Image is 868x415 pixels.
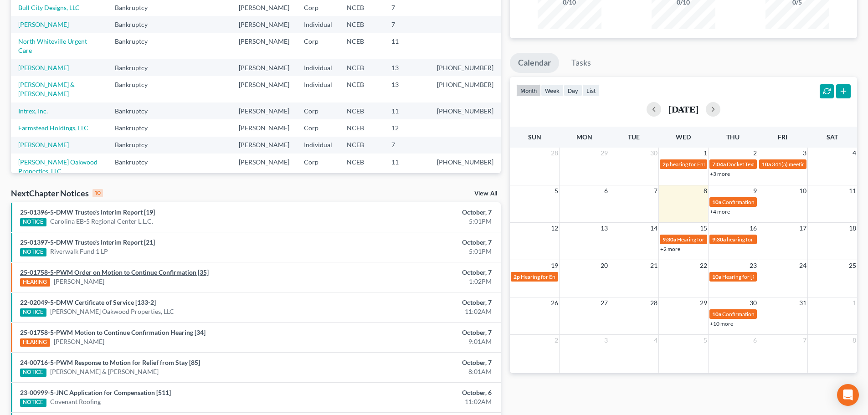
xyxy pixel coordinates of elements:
td: [PERSON_NAME] [231,102,297,119]
td: [PHONE_NUMBER] [430,59,501,76]
div: October, 7 [340,328,492,337]
span: 17 [798,223,807,234]
td: Bankruptcy [108,16,164,33]
span: 14 [649,223,658,234]
td: 7 [384,137,430,154]
td: [PERSON_NAME] [231,76,297,102]
button: month [516,84,541,97]
td: 12 [384,119,430,136]
a: +2 more [660,246,680,252]
td: [PHONE_NUMBER] [430,102,501,119]
span: 28 [550,148,559,159]
a: Bull City Designs, LLC [18,4,80,11]
td: Corp [297,33,339,59]
span: 7:04a [712,161,726,168]
span: Hearing for Entecco Filter Technology, Inc. [521,273,622,280]
span: 7 [653,185,658,196]
span: 2 [554,335,559,346]
span: 10 [798,185,807,196]
div: 11:02AM [340,397,492,406]
a: [PERSON_NAME] & [PERSON_NAME] [18,81,75,97]
a: 25-01758-5-PWM Order on Motion to Continue Confirmation [35] [20,268,209,276]
td: Bankruptcy [108,102,164,119]
span: 27 [600,297,609,308]
div: 1:02PM [340,277,492,286]
div: 5:01PM [340,247,492,256]
td: NCEB [339,16,384,33]
span: 6 [603,185,609,196]
span: 13 [600,223,609,234]
td: [PERSON_NAME] [231,59,297,76]
div: October, 7 [340,208,492,217]
span: 29 [600,148,609,159]
span: hearing for Entecco Filter Technology, Inc. [670,161,770,168]
span: Docket Text: for [727,161,765,168]
td: Corp [297,154,339,179]
span: 3 [802,148,807,159]
td: [PERSON_NAME] [231,154,297,179]
span: 6 [752,335,758,346]
a: [PERSON_NAME] [18,20,69,28]
td: 13 [384,76,430,102]
span: 10a [712,273,721,280]
div: NOTICE [20,308,46,317]
span: Sat [827,133,838,141]
span: 1 [852,297,857,308]
span: Fri [778,133,787,141]
td: Bankruptcy [108,76,164,102]
a: Riverwalk Fund 1 LP [50,247,108,256]
a: Intrex, Inc. [18,107,48,115]
a: +10 more [710,320,733,327]
td: [PERSON_NAME] [231,33,297,59]
span: 2 [752,148,758,159]
td: Individual [297,76,339,102]
span: 21 [649,260,658,271]
span: Mon [576,133,592,141]
a: +4 more [710,208,730,215]
a: [PERSON_NAME] [18,141,69,149]
div: NOTICE [20,369,46,377]
span: 4 [852,148,857,159]
div: Open Intercom Messenger [837,384,859,406]
td: 11 [384,154,430,179]
td: [PERSON_NAME] [231,119,297,136]
td: Bankruptcy [108,137,164,154]
a: [PERSON_NAME] [54,337,104,346]
span: 23 [749,260,758,271]
div: 9:01AM [340,337,492,346]
td: [PERSON_NAME] [231,137,297,154]
td: Bankruptcy [108,119,164,136]
div: NOTICE [20,399,46,407]
span: 8 [852,335,857,346]
span: 26 [550,297,559,308]
a: 23-00999-5-JNC Application for Compensation [511] [20,389,171,396]
td: [PHONE_NUMBER] [430,154,501,179]
div: 10 [92,189,103,197]
button: day [564,84,582,97]
td: NCEB [339,154,384,179]
a: 24-00716-5-PWM Response to Motion for Relief from Stay [85] [20,359,200,366]
span: 12 [550,223,559,234]
span: 9 [752,185,758,196]
a: Farmstead Holdings, LLC [18,124,88,132]
span: 19 [550,260,559,271]
td: [PERSON_NAME] [231,16,297,33]
a: Tasks [563,53,599,73]
td: Corp [297,119,339,136]
span: 20 [600,260,609,271]
span: 5 [554,185,559,196]
td: Bankruptcy [108,33,164,59]
span: Sun [528,133,541,141]
div: HEARING [20,338,50,347]
div: October, 7 [340,358,492,367]
span: 25 [848,260,857,271]
a: 25-01397-5-DMW Trustee's Interim Report [21] [20,238,155,246]
a: [PERSON_NAME] [18,64,69,72]
span: 1 [703,148,708,159]
td: 13 [384,59,430,76]
span: Confirmation hearing for [PERSON_NAME] [722,199,826,205]
td: NCEB [339,59,384,76]
a: Carolina EB-5 Regional Center L.L.C. [50,217,153,226]
a: Calendar [510,53,559,73]
a: [PERSON_NAME] Oakwood Properties, LLC [18,158,98,175]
